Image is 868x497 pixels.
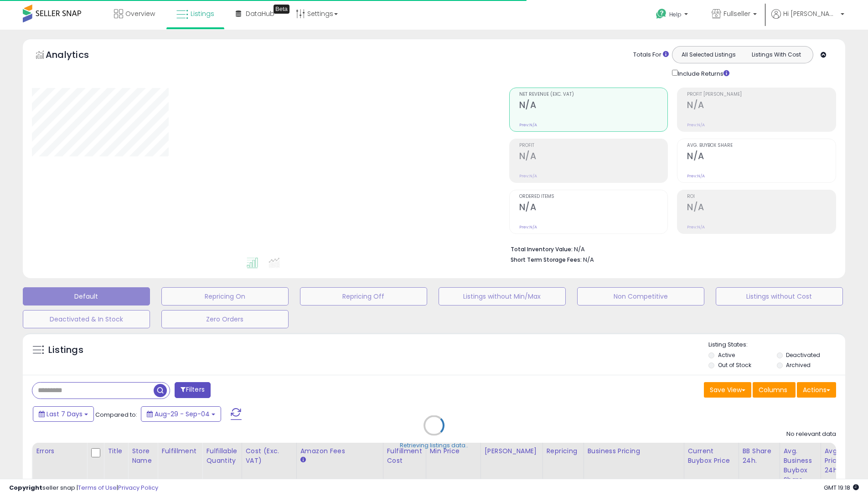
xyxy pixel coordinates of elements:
b: Total Inventory Value: [511,245,573,253]
button: Listings without Min/Max [439,287,566,305]
span: Fullseller [723,9,750,18]
button: Listings With Cost [742,49,810,61]
button: Listings without Cost [716,287,843,305]
h2: N/A [519,151,668,163]
a: Hi [PERSON_NAME] [771,9,844,30]
h2: N/A [687,151,836,163]
span: Overview [125,9,155,18]
span: Net Revenue (Exc. VAT) [519,92,668,97]
span: Ordered Items [519,194,668,199]
span: Profit [519,143,668,148]
span: Avg. Buybox Share [687,143,836,148]
h5: Analytics [46,48,107,63]
span: Listings [191,9,214,18]
button: All Selected Listings [675,49,743,61]
div: Totals For [633,51,669,59]
span: DataHub [246,9,274,18]
b: Short Term Storage Fees: [511,256,582,264]
button: Default [23,287,150,305]
span: Hi [PERSON_NAME] [783,9,838,18]
span: Help [669,10,682,18]
li: N/A [511,243,830,254]
div: seller snap | | [9,484,158,492]
div: Include Returns [665,68,740,78]
span: N/A [583,255,594,264]
small: Prev: N/A [519,122,537,128]
h2: N/A [519,202,668,214]
button: Zero Orders [161,310,289,328]
span: Profit [PERSON_NAME] [687,92,836,97]
button: Non Competitive [577,287,704,305]
span: ROI [687,194,836,199]
small: Prev: N/A [519,173,537,179]
button: Repricing Off [300,287,427,305]
div: Tooltip anchor [274,5,289,14]
small: Prev: N/A [687,122,705,128]
h2: N/A [687,202,836,214]
strong: Copyright [9,483,42,492]
small: Prev: N/A [519,224,537,230]
button: Repricing On [161,287,289,305]
div: Retrieving listings data.. [400,441,468,450]
a: Help [649,1,697,30]
small: Prev: N/A [687,173,705,179]
button: Deactivated & In Stock [23,310,150,328]
h2: N/A [687,100,836,112]
small: Prev: N/A [687,224,705,230]
h2: N/A [519,100,668,112]
i: Get Help [656,8,667,20]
